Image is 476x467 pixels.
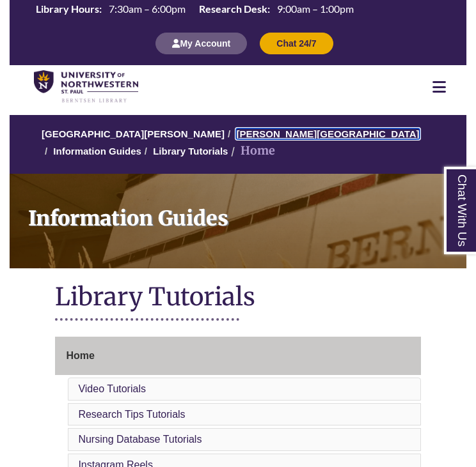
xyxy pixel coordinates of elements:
th: Library Hours: [31,2,104,16]
h1: Information Guides [20,174,466,252]
h1: Library Tutorials [55,281,420,315]
table: Hours Today [31,2,359,18]
a: Library Tutorials [153,146,228,157]
a: Hours Today [31,2,359,19]
button: Chat 24/7 [260,33,333,54]
a: [PERSON_NAME][GEOGRAPHIC_DATA] [236,128,419,139]
button: My Account [155,33,247,54]
a: Home [55,337,420,375]
a: Video Tutorials [78,383,146,394]
span: 9:00am – 1:00pm [277,3,354,15]
a: Chat 24/7 [260,38,333,49]
li: Home [228,142,275,160]
th: Research Desk: [194,2,272,16]
a: Research Tips Tutorials [78,409,185,420]
img: UNWSP Library Logo [34,70,138,103]
span: 7:30am – 6:00pm [109,3,186,15]
a: Nursing Database Tutorials [78,434,202,445]
a: Information Guides [53,146,141,157]
span: Home [66,350,94,361]
a: [GEOGRAPHIC_DATA][PERSON_NAME] [42,128,225,139]
a: Information Guides [10,174,466,268]
a: My Account [155,38,247,49]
